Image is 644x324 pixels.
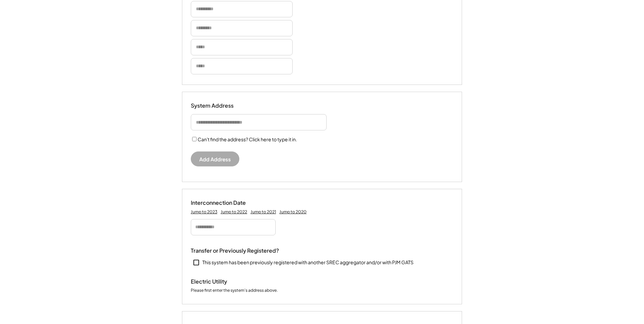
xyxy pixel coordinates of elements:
div: Interconnection Date [191,199,259,206]
div: Jump to 2022 [221,209,247,215]
div: Transfer or Previously Registered? [191,247,279,254]
label: Can't find the address? Click here to type it in. [198,136,297,142]
div: Jump to 2020 [279,209,307,215]
button: Add Address [191,151,239,166]
div: Please first enter the system's address above. [191,288,278,294]
div: Electric Utility [191,278,259,285]
div: Jump to 2023 [191,209,217,215]
div: System Address [191,102,259,109]
div: Jump to 2021 [251,209,276,215]
div: This system has been previously registered with another SREC aggregator and/or with PJM GATS [202,259,413,266]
